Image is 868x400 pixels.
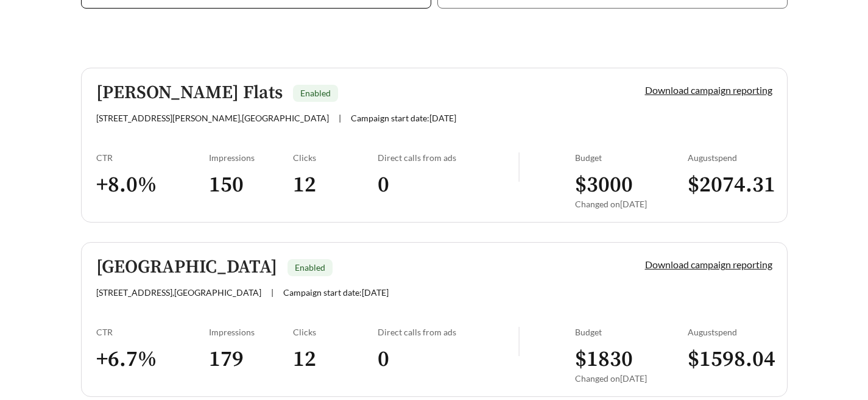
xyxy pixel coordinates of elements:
div: Changed on [DATE] [575,373,688,384]
div: Changed on [DATE] [575,199,688,209]
a: [GEOGRAPHIC_DATA]Enabled[STREET_ADDRESS],[GEOGRAPHIC_DATA]|Campaign start date:[DATE]Download cam... [81,242,788,397]
span: Enabled [300,88,331,98]
span: [STREET_ADDRESS] , [GEOGRAPHIC_DATA] [96,287,261,298]
img: line [518,152,520,182]
div: August spend [688,152,772,163]
div: Clicks [293,327,378,337]
h3: 12 [293,346,378,373]
h3: 179 [209,346,294,373]
span: Enabled [295,262,325,273]
div: Budget [575,152,688,163]
div: CTR [96,152,209,163]
div: Impressions [209,327,294,337]
h3: $ 2074.31 [688,171,772,199]
h3: + 8.0 % [96,171,209,199]
h3: 150 [209,171,294,199]
div: August spend [688,327,772,337]
h3: 12 [293,171,378,199]
div: Budget [575,327,688,337]
span: [STREET_ADDRESS][PERSON_NAME] , [GEOGRAPHIC_DATA] [96,113,329,123]
h3: $ 1830 [575,346,688,373]
img: line [518,327,520,356]
h3: $ 1598.04 [688,346,772,373]
div: Impressions [209,152,294,163]
span: Campaign start date: [DATE] [351,113,456,123]
a: [PERSON_NAME] FlatsEnabled[STREET_ADDRESS][PERSON_NAME],[GEOGRAPHIC_DATA]|Campaign start date:[DA... [81,68,788,223]
div: CTR [96,327,209,337]
h3: + 6.7 % [96,346,209,373]
span: | [339,113,341,123]
div: Clicks [293,152,378,163]
h3: 0 [378,346,518,373]
h3: 0 [378,171,518,199]
div: Direct calls from ads [378,152,518,163]
a: Download campaign reporting [645,259,772,270]
span: Campaign start date: [DATE] [283,287,389,298]
h5: [PERSON_NAME] Flats [96,83,283,103]
div: Direct calls from ads [378,327,518,337]
span: | [271,287,273,298]
a: Download campaign reporting [645,84,772,96]
h3: $ 3000 [575,171,688,199]
h5: [GEOGRAPHIC_DATA] [96,257,277,277]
